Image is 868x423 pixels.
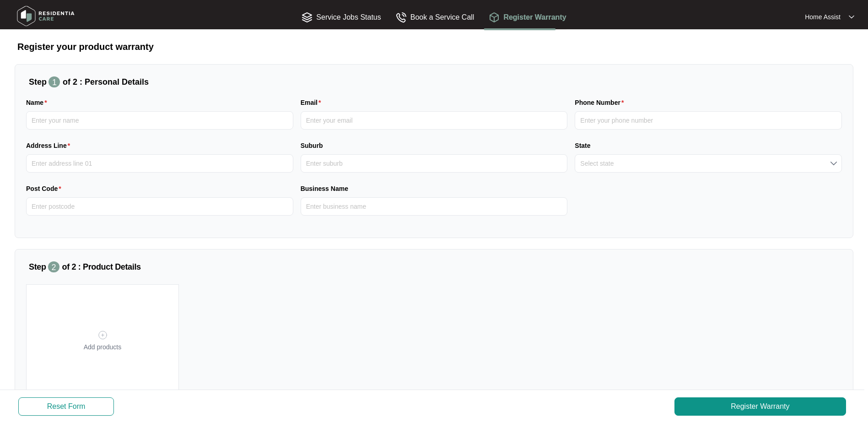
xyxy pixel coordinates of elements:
[396,12,407,23] img: Book a Service Call icon
[489,11,566,23] div: Register Warranty
[575,98,627,107] label: Phone Number
[26,184,65,193] label: Post Code
[17,40,853,53] p: Register your product warranty
[26,98,51,107] label: Name
[29,76,47,88] p: Step
[29,260,46,273] p: Step
[301,111,568,130] input: Email
[63,76,149,88] p: of 2 : Personal Details
[26,111,293,130] input: Name
[575,141,597,150] label: State
[52,76,56,89] p: 1
[26,197,293,216] input: Post Code
[489,12,500,23] img: Register Warranty icon
[674,397,846,416] button: Register Warranty
[84,342,122,352] p: Add products
[26,141,74,150] label: Address Line
[731,401,789,412] span: Register Warranty
[47,401,86,412] span: Reset Form
[301,197,568,216] input: Business Name
[805,12,841,22] p: Home Assist
[14,2,78,30] img: residentia care logo
[396,11,474,23] div: Book a Service Call
[97,328,108,342] img: plusCircle
[849,15,854,19] img: dropdown arrow
[52,262,56,273] p: 2
[301,184,355,193] label: Business Name
[301,141,330,150] label: Suburb
[18,397,114,416] button: Reset Form
[26,154,293,173] input: Address Line
[301,98,325,107] label: Email
[302,11,381,23] div: Service Jobs Status
[575,111,842,130] input: Phone Number
[302,12,313,23] img: Service Jobs Status icon
[62,260,141,273] p: of 2 : Product Details
[301,154,568,173] input: Suburb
